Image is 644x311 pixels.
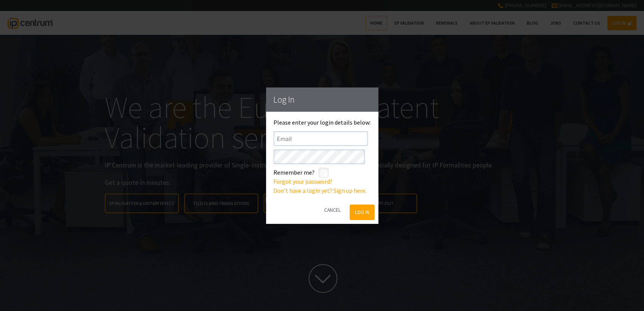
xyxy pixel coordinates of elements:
input: Email [273,131,368,145]
label: Remember me? [273,168,315,177]
button: Cancel [319,200,346,220]
a: Forgot your password? [273,178,332,185]
div: Please enter your login details below: [273,119,371,195]
button: Log In [350,205,374,220]
label: styled-checkbox [318,168,328,178]
h1: Log In [273,95,371,104]
a: Don't have a login yet? Sign up here. [273,187,366,194]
